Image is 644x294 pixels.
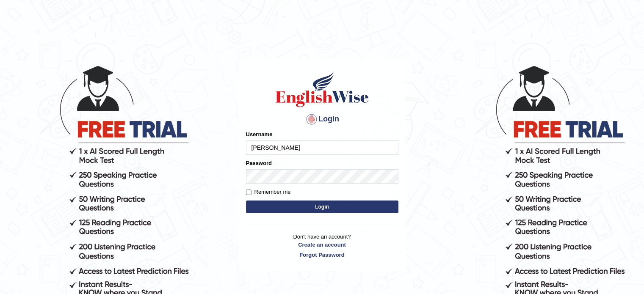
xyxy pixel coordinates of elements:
[246,113,398,126] h4: Login
[246,241,398,249] a: Create an account
[246,201,398,213] button: Login
[246,188,291,196] label: Remember me
[246,130,273,138] label: Username
[246,233,398,259] p: Don't have an account?
[274,70,370,108] img: Logo of English Wise sign in for intelligent practice with AI
[246,251,398,259] a: Forgot Password
[246,159,272,167] label: Password
[246,190,252,195] input: Remember me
